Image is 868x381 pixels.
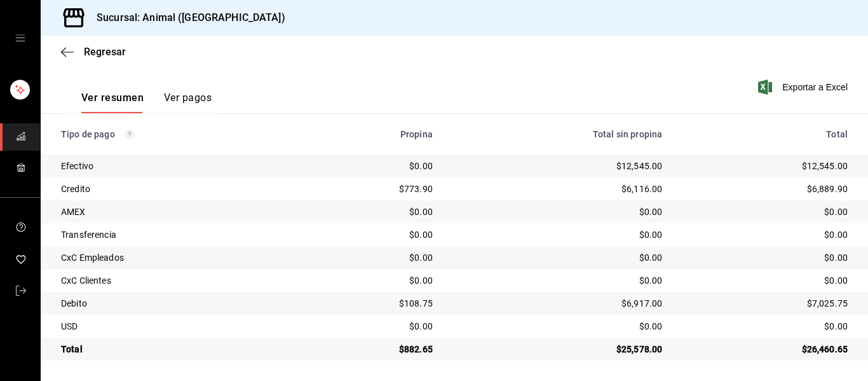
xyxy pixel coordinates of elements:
div: Debito [61,297,295,310]
div: $773.90 [315,183,433,195]
svg: Los pagos realizados con Pay y otras terminales son montos brutos. [125,130,134,139]
div: $108.75 [315,297,433,310]
div: $25,578.00 [453,343,662,356]
div: $12,545.00 [453,160,662,172]
div: $0.00 [682,228,848,241]
div: $0.00 [315,228,433,241]
div: AMEX [61,205,295,218]
button: open drawer [15,33,25,43]
div: $0.00 [315,205,433,218]
div: $0.00 [682,251,848,264]
div: $0.00 [682,274,848,287]
button: Ver resumen [81,92,144,113]
div: $0.00 [315,274,433,287]
div: Propina [315,129,433,139]
div: navigation tabs [81,92,212,113]
div: $0.00 [453,205,662,218]
div: $12,545.00 [682,160,848,172]
div: $0.00 [682,205,848,218]
div: $0.00 [315,251,433,264]
button: Ver pagos [164,92,212,113]
div: Total [682,129,848,139]
button: Exportar a Excel [761,80,848,95]
div: Efectivo [61,160,295,172]
div: Credito [61,183,295,195]
div: $0.00 [453,228,662,241]
div: $0.00 [453,274,662,287]
div: USD [61,320,295,333]
button: Regresar [61,46,126,58]
div: $0.00 [682,320,848,333]
div: CxC Empleados [61,251,295,264]
div: $26,460.65 [682,343,848,356]
div: $6,889.90 [682,183,848,195]
div: $0.00 [453,320,662,333]
div: $0.00 [315,160,433,172]
div: $0.00 [453,251,662,264]
div: CxC Clientes [61,274,295,287]
h3: Sucursal: Animal ([GEOGRAPHIC_DATA]) [86,10,285,25]
div: $6,116.00 [453,183,662,195]
div: $6,917.00 [453,297,662,310]
span: Regresar [84,46,126,58]
div: Transferencia [61,228,295,241]
div: $882.65 [315,343,433,356]
div: $7,025.75 [682,297,848,310]
div: $0.00 [315,320,433,333]
div: Tipo de pago [61,129,295,139]
div: Total sin propina [453,129,662,139]
div: Total [61,343,295,356]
